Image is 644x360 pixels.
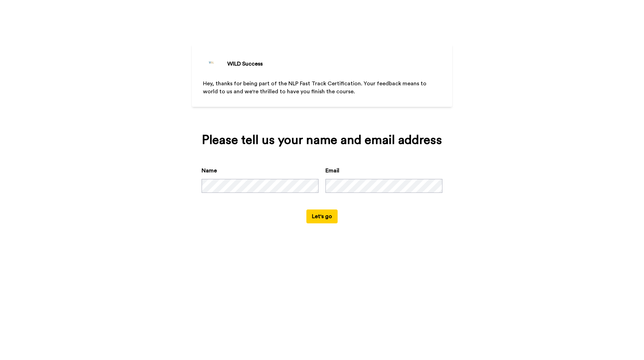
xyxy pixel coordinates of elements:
div: WILD Success [227,60,263,68]
div: Please tell us your name and email address [202,133,442,147]
button: Let's go [306,209,338,223]
label: Name [202,166,217,175]
label: Email [325,166,339,175]
span: Hey, thanks for being part of the NLP Fast Track Certification. Your feedback means to world to u... [203,81,428,94]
